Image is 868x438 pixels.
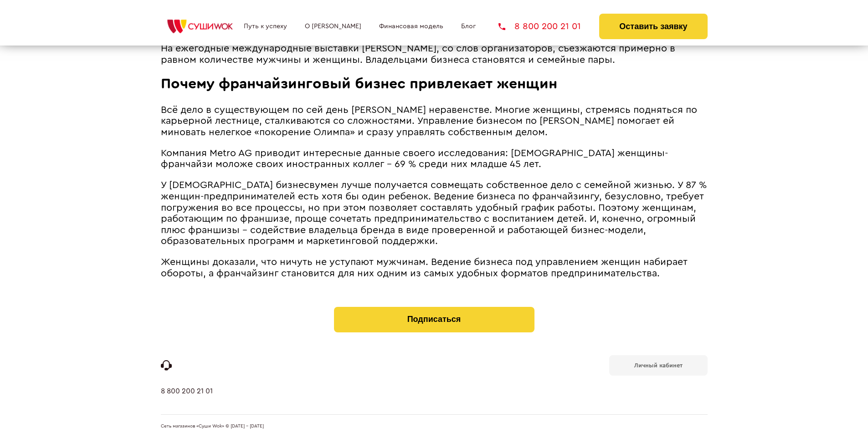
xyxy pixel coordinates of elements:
span: Компания Metro AG приводит интересные данные своего исследования: [DEMOGRAPHIC_DATA] женщины-фран... [161,148,668,169]
button: Оставить заявку [599,14,707,39]
span: 8 800 200 21 01 [514,22,581,31]
a: Финансовая модель [379,23,443,30]
span: Сеть магазинов «Суши Wok» © [DATE] - [DATE] [161,424,264,429]
a: Личный кабинет [609,355,708,376]
a: 8 800 200 21 01 [498,22,581,31]
a: 8 800 200 21 01 [161,387,213,414]
span: Почему франчайзинговый бизнес привлекает женщин [161,76,557,91]
a: Блог [461,23,476,30]
button: Подписаться [334,307,534,332]
b: Личный кабинет [634,362,683,368]
a: О [PERSON_NAME] [305,23,361,30]
a: Путь к успеху [244,23,287,30]
span: У [DEMOGRAPHIC_DATA] бизнесвумен лучше получается совмещать собственное дело с семейной жизнью. У... [161,180,707,246]
span: Всё дело в существующем по сей день [PERSON_NAME] неравенстве. Многие женщины, стремясь подняться... [161,105,697,137]
span: Женщины доказали, что ничуть не уступают мужчинам. Ведение бизнеса под управлением женщин набирае... [161,257,688,278]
